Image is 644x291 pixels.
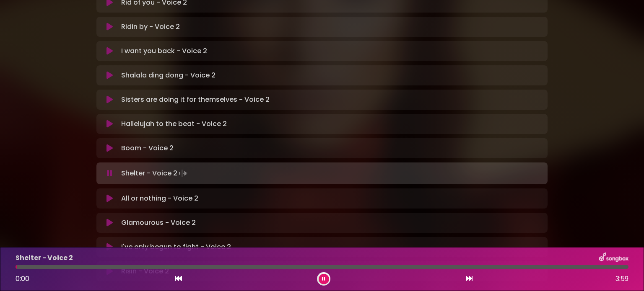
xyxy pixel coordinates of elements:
p: Shelter - Voice 2 [121,167,189,179]
p: Shelter - Voice 2 [16,253,73,263]
p: Shalala ding dong - Voice 2 [121,70,216,80]
span: 0:00 [16,274,29,283]
p: I want you back - Voice 2 [121,46,207,56]
img: waveform4.gif [177,167,189,179]
p: I've only begun to fight - Voice 2 [121,242,231,252]
p: Sisters are doing it for themselves - Voice 2 [121,95,270,105]
span: 3:59 [615,274,628,284]
p: Boom - Voice 2 [121,143,174,153]
img: songbox-logo-white.png [599,252,628,263]
p: All or nothing - Voice 2 [121,193,198,203]
p: Glamourous - Voice 2 [121,218,196,228]
p: Hallelujah to the beat - Voice 2 [121,119,227,129]
p: Ridin by - Voice 2 [121,22,180,32]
